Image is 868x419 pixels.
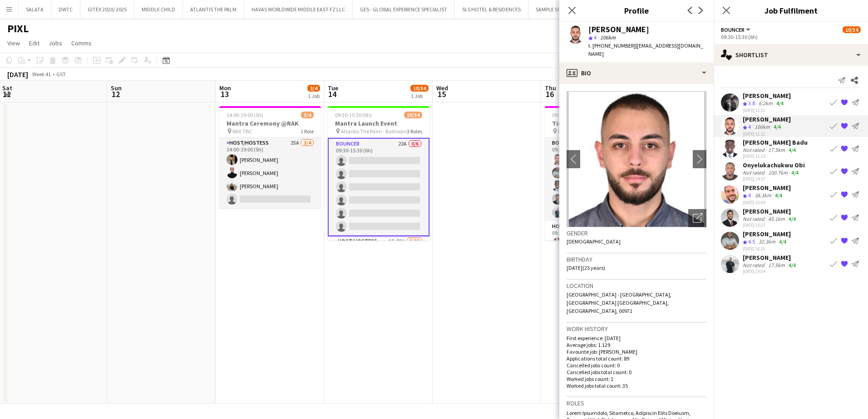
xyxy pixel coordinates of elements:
[766,169,789,176] div: 100.7km
[1,89,12,99] span: 11
[743,246,791,252] div: [DATE] 16:20
[721,26,752,33] button: Bouncer
[757,100,774,107] div: 6.2km
[757,238,777,246] div: 32.3km
[743,253,798,262] div: [PERSON_NAME]
[134,0,183,18] button: MIDDLE CHILD
[753,123,772,131] div: 106km
[567,255,706,263] h3: Birthday
[743,222,798,228] div: [DATE] 15:37
[567,348,706,355] p: Favourite job: [PERSON_NAME]
[56,71,66,78] div: GST
[743,146,766,153] div: Not rated
[68,37,95,49] a: Comms
[80,0,134,18] button: GITEX 2020/ 2025
[407,128,422,135] span: 3 Roles
[743,161,805,169] div: Onyelukachukwu Obi
[435,89,448,99] span: 15
[335,112,372,118] span: 09:30-15:30 (6h)
[567,382,706,389] p: Worked jobs total count: 35
[328,106,429,240] app-job-card: 09:30-15:30 (6h)10/34Mantra Launch Event Atlantis The Palm - Ballroom3 RolesBouncer22A0/609:30-15...
[567,238,621,245] span: [DEMOGRAPHIC_DATA]
[776,100,784,107] app-skills-label: 4/4
[748,100,755,107] span: 3.8
[559,62,714,84] div: Bio
[567,229,706,237] h3: Gender
[219,138,321,208] app-card-role: Host/Hostess25A3/414:00-19:00 (5h)[PERSON_NAME][PERSON_NAME][PERSON_NAME]
[774,123,781,130] app-skills-label: 4/4
[328,119,429,127] h3: Mantra Launch Event
[721,34,861,40] div: 09:30-15:30 (6h)
[49,39,62,47] span: Jobs
[111,84,122,92] span: Sun
[789,146,796,153] app-skills-label: 4/4
[436,84,448,92] span: Wed
[308,93,320,99] div: 1 Job
[301,112,314,118] span: 3/4
[552,112,589,118] span: 09:30-14:30 (5h)
[218,89,231,99] span: 13
[326,89,338,99] span: 14
[743,262,766,268] div: Not rated
[789,262,796,268] app-skills-label: 4/4
[30,71,53,78] span: Week 41
[748,192,751,199] span: 4
[232,128,252,135] span: RAK TBC
[227,112,263,118] span: 14:00-19:00 (5h)
[25,37,43,49] a: Edit
[109,89,122,99] span: 12
[743,200,791,205] div: [DATE] 15:04
[567,282,706,290] h3: Location
[51,0,80,18] button: DWTC
[721,26,745,33] span: Bouncer
[307,85,320,92] span: 3/4
[714,44,868,66] div: Shortlist
[743,115,791,123] div: [PERSON_NAME]
[766,215,787,222] div: 45.1km
[567,91,706,227] img: Crew avatar or photo
[4,37,24,49] a: View
[766,146,787,153] div: 17.5km
[301,128,314,135] span: 1 Role
[789,215,796,222] app-skills-label: 4/4
[588,42,703,57] span: | [EMAIL_ADDRESS][DOMAIN_NAME]
[183,0,244,18] button: ATLANTIS THE PALM
[219,106,321,208] app-job-card: 14:00-19:00 (5h)3/4Mantra Ceremony @RAK RAK TBC1 RoleHost/Hostess25A3/414:00-19:00 (5h)[PERSON_NA...
[748,123,751,130] span: 4
[743,169,766,176] div: Not rated
[775,192,782,199] app-skills-label: 4/4
[743,131,791,136] div: [DATE] 11:12
[71,39,92,47] span: Comms
[588,42,636,49] span: t. [PHONE_NUMBER]
[598,34,617,41] span: 106km
[7,70,28,79] div: [DATE]
[244,0,353,18] button: HAVAS WORLDWIDE MIDDLE EAST FZ LLC
[567,341,706,348] p: Average jobs: 1.129
[567,325,706,333] h3: Work history
[567,362,706,369] p: Cancelled jobs count: 0
[748,238,755,245] span: 4.5
[567,375,706,382] p: Worked jobs count: 1
[29,39,39,47] span: Edit
[328,84,338,92] span: Tue
[219,119,321,127] h3: Mantra Ceremony @RAK
[353,0,455,18] button: GES - GLOBAL EXPERIENCE SPECIALIST
[559,5,714,16] h3: Profile
[743,138,808,146] div: [PERSON_NAME] Badu
[7,39,20,47] span: View
[528,0,595,18] button: SAMPLE SOURCING ⁉️
[404,112,422,118] span: 10/34
[567,264,605,271] span: [DATE] (25 years)
[688,209,706,227] div: Open photos pop-in
[743,184,791,192] div: [PERSON_NAME]
[410,85,429,92] span: 10/34
[743,176,805,182] div: [DATE] 14:57
[328,138,429,236] app-card-role: Bouncer22A0/609:30-15:30 (6h)
[545,106,646,240] app-job-card: 09:30-14:30 (5h)27/27Tissoli Launch @DIFC Ritz Carlton DIFC, [GEOGRAPHIC_DATA]4 RolesBouncer5/509...
[219,84,231,92] span: Mon
[779,238,786,245] app-skills-label: 4/4
[743,153,808,159] div: [DATE] 11:15
[594,34,597,41] span: 4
